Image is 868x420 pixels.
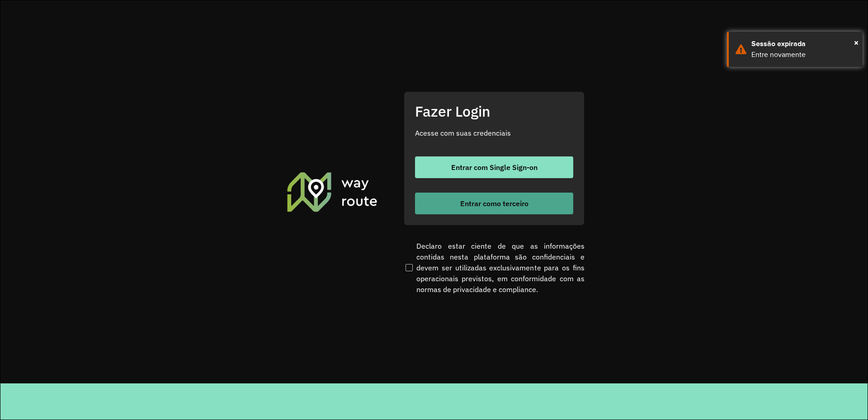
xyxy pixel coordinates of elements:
img: Roteirizador AmbevTech [286,171,379,212]
p: Acesse com suas credenciais [415,127,573,138]
span: Entrar com Single Sign-on [451,164,538,171]
button: button [415,156,573,178]
label: Declaro estar ciente de que as informações contidas nesta plataforma são confidenciais e devem se... [404,241,585,295]
div: Sessão expirada [751,38,856,49]
button: Close [854,36,859,49]
span: Entrar como terceiro [460,200,528,207]
span: × [854,36,859,49]
div: Entre novamente [751,49,856,60]
h2: Fazer Login [415,103,573,120]
button: button [415,193,573,214]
